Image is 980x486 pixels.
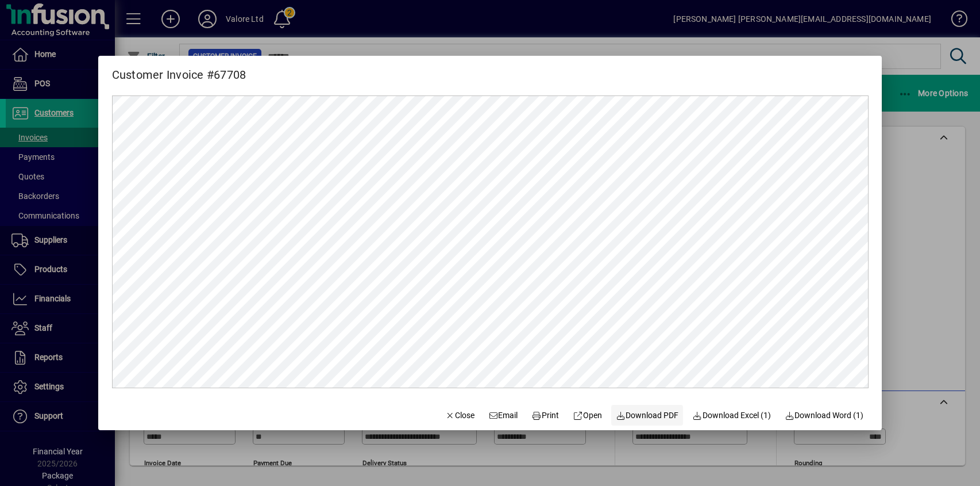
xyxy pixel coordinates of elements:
button: Close [440,405,479,426]
button: Download Word (1) [780,405,869,426]
a: Open [568,405,607,426]
span: Print [532,410,560,422]
a: Download PDF [611,405,684,426]
span: Email [488,410,518,422]
span: Download Excel (1) [692,410,771,422]
span: Download Word (1) [785,410,864,422]
button: Print [527,405,564,426]
h2: Customer Invoice #67708 [98,56,260,84]
span: Open [573,410,602,422]
button: Email [484,405,523,426]
button: Download Excel (1) [688,405,775,426]
span: Close [445,410,474,422]
span: Download PDF [616,410,679,422]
